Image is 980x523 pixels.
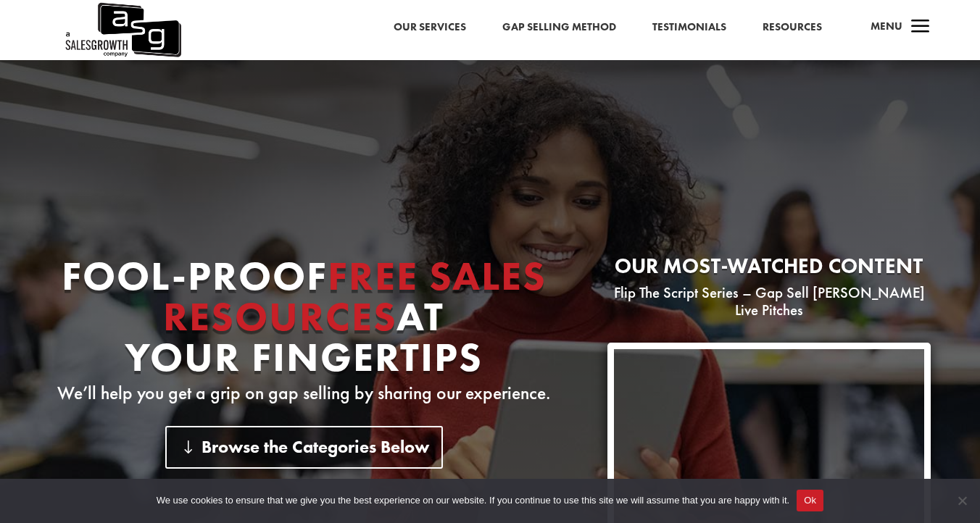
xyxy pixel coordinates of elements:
[607,284,931,319] p: Flip The Script Series – Gap Sell [PERSON_NAME] Live Pitches
[906,13,935,42] span: a
[165,426,443,469] a: Browse the Categories Below
[797,490,823,511] button: Ok
[652,18,726,37] a: Testimonials
[763,18,822,37] a: Resources
[502,18,616,37] a: Gap Selling Method
[49,385,559,402] p: We’ll help you get a grip on gap selling by sharing our experience.
[157,493,789,508] span: We use cookies to ensure that we give you the best experience on our website. If you continue to ...
[163,250,547,343] span: Free Sales Resources
[955,493,969,508] span: No
[49,256,559,385] h1: Fool-proof At Your Fingertips
[394,18,466,37] a: Our Services
[607,256,931,284] h2: Our most-watched content
[871,19,902,33] span: Menu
